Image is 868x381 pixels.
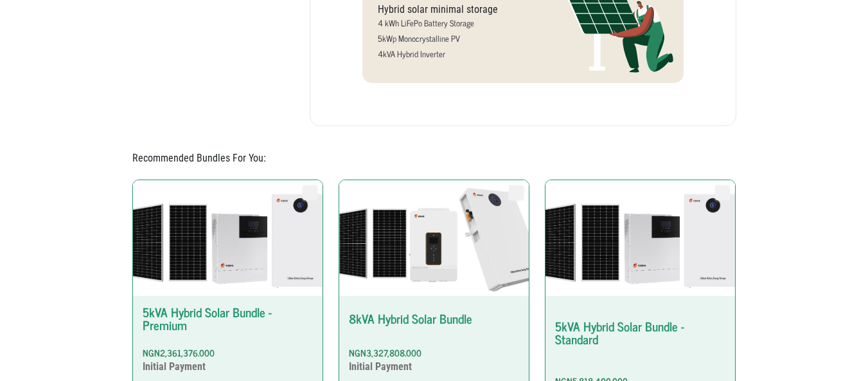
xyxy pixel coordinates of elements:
[132,152,736,164] h5: Recommended Bundles For You:
[555,320,725,346] p: 5kVA Hybrid Solar Bundle - Standard
[349,360,412,373] span: Initial Payment
[143,360,206,373] span: Initial Payment
[349,346,519,359] p: NGN3,327,808.000
[378,32,460,45] small: 5kWp Monocrystalline PV
[378,16,474,30] small: 4 kWh LiFePo Battery Storage
[378,3,540,15] h5: Hybrid solar minimal storage
[349,312,519,325] p: 8kVA Hybrid Solar Bundle
[143,346,313,359] p: NGN2,361,376.000
[378,47,445,60] small: 4kVA Hybrid Inverter
[143,306,313,331] p: 5kVA Hybrid Solar Bundle - Premium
